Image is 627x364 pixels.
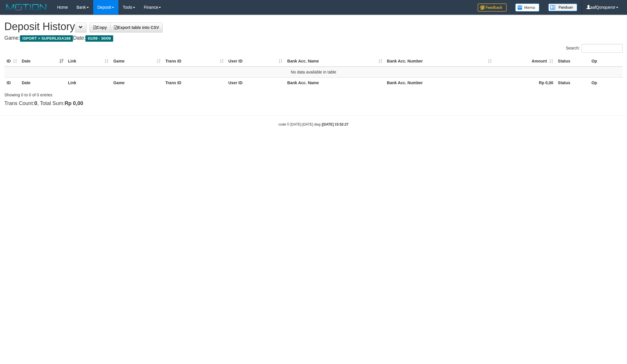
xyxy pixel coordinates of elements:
[589,77,623,88] th: Op
[19,56,66,67] th: Date: activate to sort column ascending
[385,77,494,88] th: Bank Acc. Number
[494,56,556,67] th: Amount: activate to sort column ascending
[163,77,226,88] th: Trans ID
[34,100,37,106] strong: 0
[555,77,589,88] th: Status
[4,101,623,106] h4: Trans Count: , Total Sum:
[4,35,623,41] h4: Game: Date:
[566,44,623,53] label: Search:
[4,90,257,98] div: Showing 0 to 0 of 0 entries
[278,122,349,126] small: code © [DATE]-[DATE] dwg |
[285,56,384,67] th: Bank Acc. Name: activate to sort column ascending
[478,3,507,12] img: Feedback.jpg
[385,56,494,67] th: Bank Acc. Number: activate to sort column ascending
[93,25,107,30] span: Copy
[322,122,349,126] strong: [DATE] 15:52:27
[20,35,73,42] span: ISPORT > SUPERLIGA168
[4,3,48,12] img: MOTION_logo.png
[114,25,159,30] span: Export table into CSV
[4,67,623,78] td: No data available in table
[111,56,163,67] th: Game: activate to sort column ascending
[539,80,553,85] strong: Rp 0,00
[163,56,226,67] th: Trans ID: activate to sort column ascending
[66,77,111,88] th: Link
[589,56,623,67] th: Op
[111,77,163,88] th: Game
[515,3,540,12] img: Button%20Memo.svg
[582,44,623,53] input: Search:
[4,77,19,88] th: ID
[226,77,285,88] th: User ID
[285,77,384,88] th: Bank Acc. Name
[65,100,83,106] strong: Rp 0,00
[110,23,163,32] a: Export table into CSV
[85,35,113,42] span: 01/09 - 30/09
[555,56,589,67] th: Status
[4,56,19,67] th: ID: activate to sort column ascending
[226,56,285,67] th: User ID: activate to sort column ascending
[4,21,623,32] h1: Deposit History
[19,77,66,88] th: Date
[89,23,111,32] a: Copy
[66,56,111,67] th: Link: activate to sort column ascending
[548,3,577,11] img: panduan.png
